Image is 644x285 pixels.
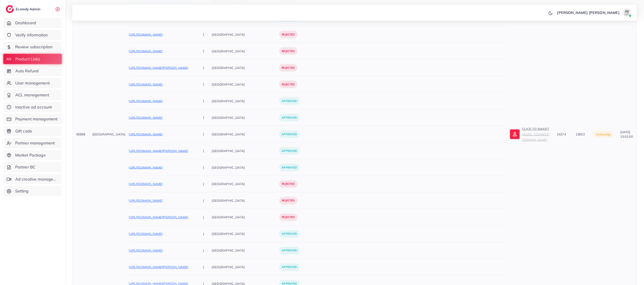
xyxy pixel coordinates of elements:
[596,132,610,136] span: reviewing
[279,97,300,105] p: approved
[279,147,300,155] p: approved
[279,197,298,205] p: rejected
[3,18,62,28] a: Dashboard
[510,126,550,142] a: CLICK TO SMART[EMAIL_ADDRESS][DOMAIN_NAME]
[522,126,550,142] p: CLICK TO SMART
[129,49,196,54] p: [URL][DOMAIN_NAME]
[279,263,300,271] p: approved
[3,114,62,124] a: Payment management
[15,188,28,194] span: Setting
[3,54,62,64] a: Product Links
[279,47,298,55] p: rejected
[129,82,196,87] p: [URL][DOMAIN_NAME]
[279,164,300,171] p: approved
[620,130,633,139] span: [DATE] 15:51:50
[279,31,298,38] p: rejected
[279,130,300,138] p: approved
[279,64,298,72] p: rejected
[15,140,55,146] span: Partner management
[3,162,62,172] a: Partner BC
[212,96,279,106] p: [GEOGRAPHIC_DATA]
[212,229,279,239] p: [GEOGRAPHIC_DATA]
[15,68,39,74] span: Auto Refund
[510,129,520,139] img: ic-user-info.36bf1079.svg
[212,196,279,206] p: [GEOGRAPHIC_DATA]
[129,231,196,237] p: [URL][DOMAIN_NAME]
[279,114,300,122] p: approved
[15,92,49,98] span: ACL management
[3,78,62,88] a: User management
[3,126,62,136] a: Gift code
[212,63,279,73] p: [GEOGRAPHIC_DATA]
[129,132,196,137] p: [URL][DOMAIN_NAME]
[15,152,46,158] span: Market Package
[15,32,48,38] span: Verify information
[3,174,62,184] a: Ad creative management
[76,132,85,136] span: 36998
[212,146,279,156] p: [GEOGRAPHIC_DATA]
[212,79,279,89] p: [GEOGRAPHIC_DATA]
[212,46,279,56] p: [GEOGRAPHIC_DATA]
[15,176,58,182] span: Ad creative management
[212,29,279,40] p: [GEOGRAPHIC_DATA]
[3,66,62,76] a: Auto Refund
[129,181,196,187] p: [URL][DOMAIN_NAME]
[129,148,196,154] p: [URL][DOMAIN_NAME][PERSON_NAME]
[212,262,279,272] p: [GEOGRAPHIC_DATA]
[92,132,125,137] p: [GEOGRAPHIC_DATA]
[576,132,585,136] span: 13602
[15,80,50,86] span: User management
[212,113,279,123] p: [GEOGRAPHIC_DATA]
[3,90,62,100] a: ACL management
[212,179,279,189] p: [GEOGRAPHIC_DATA]
[129,265,196,270] p: [URL][DOMAIN_NAME][PERSON_NAME]
[3,102,62,112] a: Inactive ad account
[279,81,298,88] p: rejected
[129,198,196,203] p: [URL][DOMAIN_NAME]
[212,162,279,172] p: [GEOGRAPHIC_DATA]
[15,128,32,134] span: Gift code
[212,212,279,222] p: [GEOGRAPHIC_DATA]
[212,245,279,256] p: [GEOGRAPHIC_DATA]
[522,132,550,141] small: [EMAIL_ADDRESS][DOMAIN_NAME]
[212,129,279,139] p: [GEOGRAPHIC_DATA]
[3,138,62,148] a: Partner management
[16,7,41,11] h2: Ecomdy Admin
[129,115,196,120] p: [URL][DOMAIN_NAME]
[15,44,53,50] span: Review subscription
[15,116,58,122] span: Payment management
[279,214,298,221] p: rejected
[15,164,36,170] span: Partner BC
[555,8,633,17] a: [PERSON_NAME] [PERSON_NAME]avatar
[129,65,196,71] p: [URL][DOMAIN_NAME][PERSON_NAME]
[3,150,62,160] a: Market Package
[129,215,196,220] p: [URL][DOMAIN_NAME][PERSON_NAME]
[557,10,620,15] p: [PERSON_NAME] [PERSON_NAME]
[3,30,62,40] a: Verify information
[129,165,196,170] p: [URL][DOMAIN_NAME]
[129,248,196,253] p: [URL][DOMAIN_NAME]
[15,20,36,26] span: Dashboard
[279,230,300,238] p: approved
[129,32,196,37] p: [URL][DOMAIN_NAME]
[279,247,300,254] p: approved
[15,56,40,62] span: Product Links
[15,104,52,110] span: Inactive ad account
[6,5,41,13] a: logoEcomdy Admin
[557,132,566,136] span: 24274
[3,42,62,52] a: Review subscription
[129,98,196,104] p: [URL][DOMAIN_NAME]
[279,180,298,188] p: rejected
[3,186,62,196] a: Setting
[6,5,14,13] img: logo
[622,8,631,17] img: avatar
